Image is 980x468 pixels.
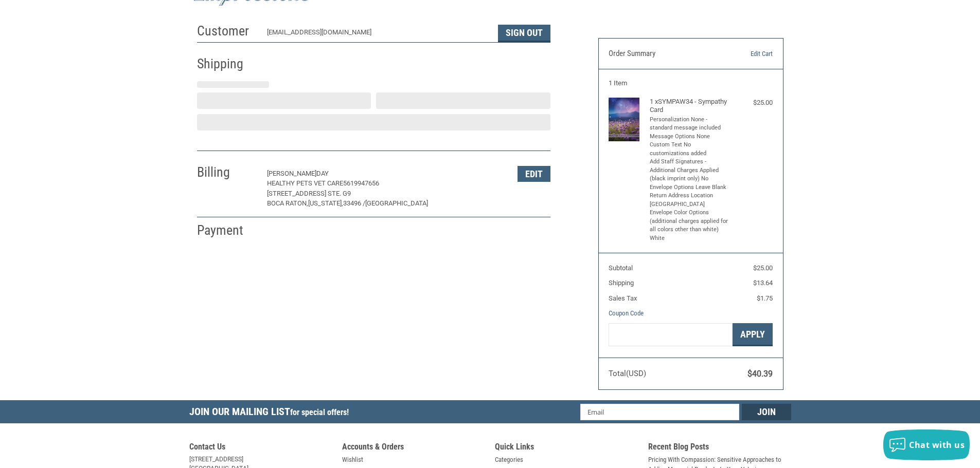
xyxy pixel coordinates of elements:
div: $25.00 [732,98,773,108]
a: Wishlist [342,455,363,465]
h5: Accounts & Orders [342,442,485,455]
span: 33496 / [343,199,365,207]
span: $13.64 [753,279,773,287]
span: [PERSON_NAME] [267,170,316,177]
h3: Order Summary [609,49,720,59]
span: Healthy Pets Vet Care [267,179,343,187]
li: Add Staff Signatures - Additional Charges Applied (black imprint only) No [650,158,729,183]
li: Personalization None - standard message included [650,116,729,133]
h2: Shipping [197,55,257,72]
h2: Billing [197,164,257,181]
a: Categories [495,455,523,465]
span: [GEOGRAPHIC_DATA] [365,199,428,207]
span: $40.39 [747,369,773,379]
h5: Recent Blog Posts [648,442,791,455]
h3: 1 Item [609,79,773,87]
h2: Payment [197,222,257,239]
li: Custom Text No customizations added [650,141,729,158]
h5: Join Our Mailing List [189,400,354,426]
button: Chat with us [883,429,970,460]
span: [US_STATE], [308,199,343,207]
input: Join [742,404,791,420]
a: Coupon Code [609,309,644,317]
h4: 1 x SYMPAW34 - Sympathy Card [650,98,729,115]
span: Sales Tax [609,294,637,302]
span: $25.00 [753,264,773,272]
span: Chat with us [909,439,965,451]
span: Total (USD) [609,369,646,378]
button: Apply [733,323,773,346]
span: Subtotal [609,264,633,272]
h2: Customer [197,23,257,40]
span: $1.75 [757,294,773,302]
span: [STREET_ADDRESS] Ste. G9 [267,190,351,197]
li: Envelope Color Options (additional charges applied for all colors other than white) White [650,209,729,242]
span: 5619947656 [343,179,379,187]
input: Gift Certificate or Coupon Code [609,323,733,346]
a: Edit Cart [720,49,773,59]
li: Envelope Options Leave Blank [650,183,729,192]
span: Shipping [609,279,634,287]
span: Boca Raton, [267,199,308,207]
span: for special offers! [290,407,349,417]
li: Return Address Location [GEOGRAPHIC_DATA] [650,192,729,209]
button: Edit [518,166,550,182]
button: Sign Out [498,25,550,42]
h5: Contact Us [189,442,332,455]
span: Day [316,170,329,177]
input: Email [580,404,739,420]
div: [EMAIL_ADDRESS][DOMAIN_NAME] [267,27,488,42]
li: Message Options None [650,133,729,141]
h5: Quick Links [495,442,638,455]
